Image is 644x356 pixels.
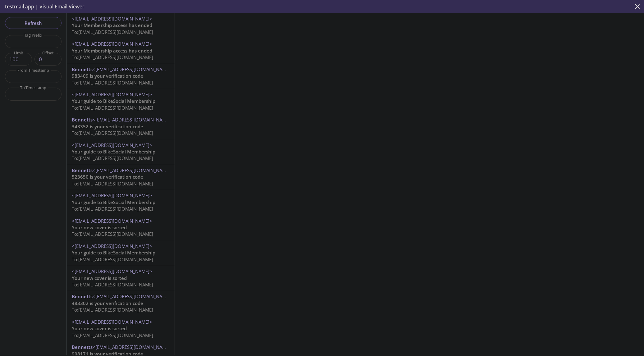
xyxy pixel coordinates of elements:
span: <[EMAIL_ADDRESS][DOMAIN_NAME]> [72,142,152,148]
span: Bennetts [72,116,93,123]
div: Bennetts<[EMAIL_ADDRESS][DOMAIN_NAME]>523650 is your verification codeTo:[EMAIL_ADDRESS][DOMAIN_N... [67,165,175,189]
span: To: [EMAIL_ADDRESS][DOMAIN_NAME] [72,54,153,60]
span: <[EMAIL_ADDRESS][DOMAIN_NAME]> [72,91,152,98]
span: Bennetts [72,167,93,173]
span: Your guide to BikeSocial Membership [72,148,155,155]
div: Bennetts<[EMAIL_ADDRESS][DOMAIN_NAME]>983409 is your verification codeTo:[EMAIL_ADDRESS][DOMAIN_N... [67,64,175,89]
span: <[EMAIL_ADDRESS][DOMAIN_NAME]> [72,243,152,249]
div: Bennetts<[EMAIL_ADDRESS][DOMAIN_NAME]>343352 is your verification codeTo:[EMAIL_ADDRESS][DOMAIN_N... [67,114,175,139]
span: Your guide to BikeSocial Membership [72,199,155,205]
span: Your new cover is sorted [72,275,127,281]
button: Refresh [5,17,62,29]
span: To: [EMAIL_ADDRESS][DOMAIN_NAME] [72,180,153,187]
span: To: [EMAIL_ADDRESS][DOMAIN_NAME] [72,29,153,35]
span: Bennetts [72,344,93,350]
span: <[EMAIL_ADDRESS][DOMAIN_NAME]> [72,319,152,325]
span: 343352 is your verification code [72,123,143,130]
span: Your Membership access has ended [72,22,152,28]
div: <[EMAIL_ADDRESS][DOMAIN_NAME]>Your new cover is sortedTo:[EMAIL_ADDRESS][DOMAIN_NAME] [67,266,175,290]
span: <[EMAIL_ADDRESS][DOMAIN_NAME]> [72,16,152,22]
span: To: [EMAIL_ADDRESS][DOMAIN_NAME] [72,256,153,262]
span: <[EMAIL_ADDRESS][DOMAIN_NAME]> [72,268,152,274]
div: <[EMAIL_ADDRESS][DOMAIN_NAME]>Your new cover is sortedTo:[EMAIL_ADDRESS][DOMAIN_NAME] [67,316,175,341]
span: To: [EMAIL_ADDRESS][DOMAIN_NAME] [72,105,153,111]
span: Your new cover is sorted [72,224,127,230]
span: 483302 is your verification code [72,300,143,306]
span: To: [EMAIL_ADDRESS][DOMAIN_NAME] [72,80,153,86]
span: To: [EMAIL_ADDRESS][DOMAIN_NAME] [72,332,153,338]
span: 983409 is your verification code [72,73,143,79]
span: <[EMAIL_ADDRESS][DOMAIN_NAME]> [93,66,173,72]
span: Your guide to BikeSocial Membership [72,249,155,256]
span: To: [EMAIL_ADDRESS][DOMAIN_NAME] [72,307,153,313]
span: <[EMAIL_ADDRESS][DOMAIN_NAME]> [72,192,152,199]
div: <[EMAIL_ADDRESS][DOMAIN_NAME]>Your new cover is sortedTo:[EMAIL_ADDRESS][DOMAIN_NAME] [67,215,175,240]
div: <[EMAIL_ADDRESS][DOMAIN_NAME]>Your Membership access has endedTo:[EMAIL_ADDRESS][DOMAIN_NAME] [67,13,175,38]
span: <[EMAIL_ADDRESS][DOMAIN_NAME]> [93,293,173,299]
span: <[EMAIL_ADDRESS][DOMAIN_NAME]> [93,344,173,350]
span: Bennetts [72,293,93,299]
div: <[EMAIL_ADDRESS][DOMAIN_NAME]>Your guide to BikeSocial MembershipTo:[EMAIL_ADDRESS][DOMAIN_NAME] [67,240,175,265]
span: To: [EMAIL_ADDRESS][DOMAIN_NAME] [72,281,153,288]
span: To: [EMAIL_ADDRESS][DOMAIN_NAME] [72,206,153,212]
span: <[EMAIL_ADDRESS][DOMAIN_NAME]> [72,41,152,47]
span: Refresh [10,19,57,27]
span: Bennetts [72,66,93,72]
span: <[EMAIL_ADDRESS][DOMAIN_NAME]> [93,116,173,123]
span: To: [EMAIL_ADDRESS][DOMAIN_NAME] [72,231,153,237]
span: Your new cover is sorted [72,325,127,331]
span: testmail [5,3,24,10]
div: <[EMAIL_ADDRESS][DOMAIN_NAME]>Your guide to BikeSocial MembershipTo:[EMAIL_ADDRESS][DOMAIN_NAME] [67,89,175,114]
span: 523650 is your verification code [72,174,143,180]
span: <[EMAIL_ADDRESS][DOMAIN_NAME]> [72,218,152,224]
span: To: [EMAIL_ADDRESS][DOMAIN_NAME] [72,130,153,136]
span: To: [EMAIL_ADDRESS][DOMAIN_NAME] [72,155,153,161]
span: <[EMAIL_ADDRESS][DOMAIN_NAME]> [93,167,173,173]
span: Your guide to BikeSocial Membership [72,98,155,104]
span: Your Membership access has ended [72,48,152,54]
div: Bennetts<[EMAIL_ADDRESS][DOMAIN_NAME]>483302 is your verification codeTo:[EMAIL_ADDRESS][DOMAIN_N... [67,291,175,316]
div: <[EMAIL_ADDRESS][DOMAIN_NAME]>Your Membership access has endedTo:[EMAIL_ADDRESS][DOMAIN_NAME] [67,38,175,63]
div: <[EMAIL_ADDRESS][DOMAIN_NAME]>Your guide to BikeSocial MembershipTo:[EMAIL_ADDRESS][DOMAIN_NAME] [67,139,175,164]
div: <[EMAIL_ADDRESS][DOMAIN_NAME]>Your guide to BikeSocial MembershipTo:[EMAIL_ADDRESS][DOMAIN_NAME] [67,190,175,215]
